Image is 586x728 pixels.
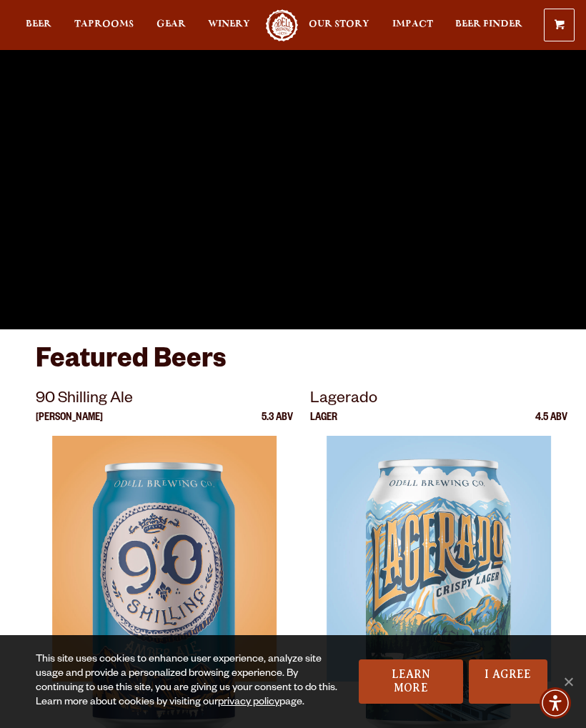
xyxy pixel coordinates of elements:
a: Odell Home [264,9,300,41]
span: Beer Finder [455,19,522,30]
a: Impact [392,9,433,41]
div: This site uses cookies to enhance user experience, analyze site usage and provide a personalized ... [36,653,344,710]
h3: Featured Beers [36,344,550,387]
div: Accessibility Menu [540,687,571,719]
span: Our Story [309,19,369,30]
a: I Agree [469,659,547,704]
span: Impact [392,19,433,30]
span: Gear [157,19,186,30]
a: privacy policy [218,697,279,709]
a: Beer [26,9,51,41]
p: [PERSON_NAME] [36,413,103,436]
p: 90 Shilling Ale [36,387,293,413]
a: Taprooms [74,9,134,41]
a: Winery [208,9,250,41]
p: Lager [310,413,337,436]
span: No [561,674,575,689]
p: 4.5 ABV [535,413,567,436]
span: Taprooms [74,19,134,30]
p: Lagerado [310,387,567,413]
span: Winery [208,19,250,30]
a: Gear [157,9,186,41]
a: Beer Finder [455,9,522,41]
span: Beer [26,19,51,30]
a: Learn More [359,659,463,704]
a: Our Story [309,9,369,41]
p: 5.3 ABV [262,413,293,436]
